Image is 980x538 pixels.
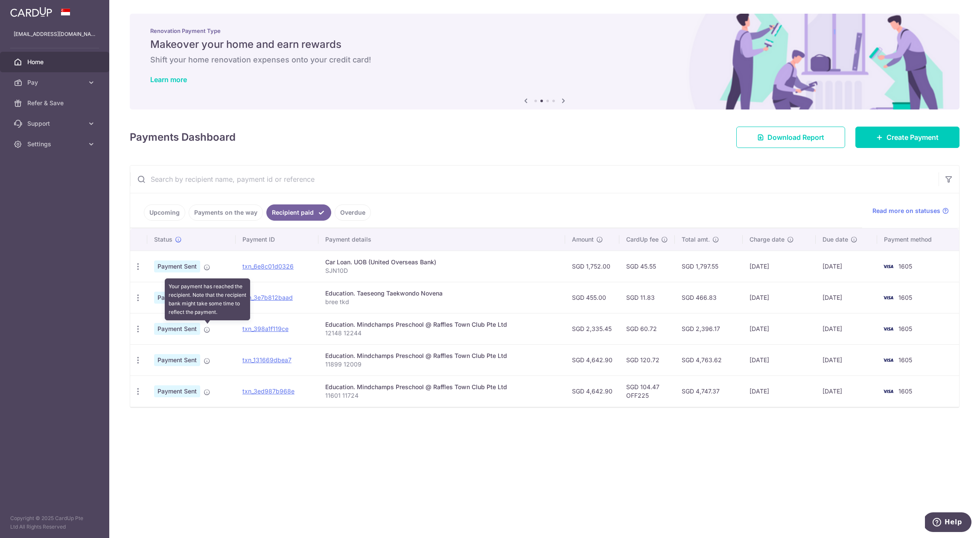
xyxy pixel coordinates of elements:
[743,344,816,375] td: [DATE]
[743,251,816,282] td: [DATE]
[565,313,619,344] td: SGD 2,335.45
[675,251,743,282] td: SGD 1,797.55
[877,228,959,251] th: Payment method
[150,55,939,65] h6: Shift your home renovation expenses onto your credit card!
[682,235,710,244] span: Total amt.
[619,375,675,407] td: SGD 104.47 OFF225
[565,344,619,375] td: SGD 4,642.90
[880,293,897,303] img: Bank Card
[10,7,52,17] img: CardUp
[242,325,289,332] a: txn_398a1f119ce
[150,38,939,51] h5: Makeover your home and earn rewards
[154,260,200,272] span: Payment Sent
[898,294,912,301] span: 1605
[619,282,675,313] td: SGD 11.83
[154,354,200,366] span: Payment Sent
[325,258,558,266] div: Car Loan. UOB (United Overseas Bank)
[880,261,897,272] img: Bank Card
[325,360,558,369] p: 11899 12009
[880,386,897,396] img: Bank Card
[325,289,558,298] div: Education. Taeseong Taekwondo Novena
[675,282,743,313] td: SGD 466.83
[150,27,939,34] p: Renovation Payment Type
[565,251,619,282] td: SGD 1,752.00
[242,387,295,395] a: txn_3ed987b968e
[619,313,675,344] td: SGD 60.72
[750,235,785,244] span: Charge date
[572,235,594,244] span: Amount
[822,235,848,244] span: Due date
[242,263,294,270] a: txn_6e8c01d0326
[27,99,84,107] span: Refer & Save
[144,204,185,221] a: Upcoming
[150,75,187,84] a: Learn more
[816,313,877,344] td: [DATE]
[318,228,565,251] th: Payment details
[27,140,84,148] span: Settings
[236,228,318,251] th: Payment ID
[130,14,960,109] img: Renovation banner
[880,355,897,365] img: Bank Card
[335,204,371,221] a: Overdue
[619,251,675,282] td: SGD 45.55
[565,282,619,313] td: SGD 455.00
[325,320,558,329] div: Education. Mindchamps Preschool @ Raffles Town Club Pte Ltd
[565,375,619,407] td: SGD 4,642.90
[325,266,558,275] p: SJN10D
[325,391,558,400] p: 11601 11724
[855,127,960,148] a: Create Payment
[816,251,877,282] td: [DATE]
[325,298,558,306] p: bree tkd
[898,263,912,270] span: 1605
[816,375,877,407] td: [DATE]
[898,325,912,332] span: 1605
[325,352,558,360] div: Education. Mindchamps Preschool @ Raffles Town Club Pte Ltd
[27,78,84,87] span: Pay
[626,235,659,244] span: CardUp fee
[925,512,971,534] iframe: Opens a widget where you can find more information
[27,58,84,66] span: Home
[675,375,743,407] td: SGD 4,747.37
[898,356,912,364] span: 1605
[675,313,743,344] td: SGD 2,396.17
[165,278,250,320] div: Your payment has reached the recipient. Note that the recipient bank might take some time to refl...
[675,344,743,375] td: SGD 4,763.62
[743,313,816,344] td: [DATE]
[154,385,200,397] span: Payment Sent
[325,383,558,391] div: Education. Mindchamps Preschool @ Raffles Town Club Pte Ltd
[154,235,172,244] span: Status
[767,132,824,142] span: Download Report
[743,282,816,313] td: [DATE]
[325,329,558,337] p: 12148 12244
[872,207,949,215] a: Read more on statuses
[736,127,845,148] a: Download Report
[816,282,877,313] td: [DATE]
[266,204,331,221] a: Recipient paid
[242,356,292,364] a: txn_131669dbea7
[898,387,912,395] span: 1605
[619,344,675,375] td: SGD 120.72
[154,292,200,304] span: Payment Sent
[872,207,940,215] span: Read more on statuses
[816,344,877,375] td: [DATE]
[743,375,816,407] td: [DATE]
[189,204,263,221] a: Payments on the way
[880,324,897,334] img: Bank Card
[242,294,293,301] a: txn_3e7b812baad
[27,119,84,128] span: Support
[14,30,96,38] p: [EMAIL_ADDRESS][DOMAIN_NAME]
[130,130,236,145] h4: Payments Dashboard
[130,166,939,193] input: Search by recipient name, payment id or reference
[154,323,200,335] span: Payment Sent
[887,132,939,142] span: Create Payment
